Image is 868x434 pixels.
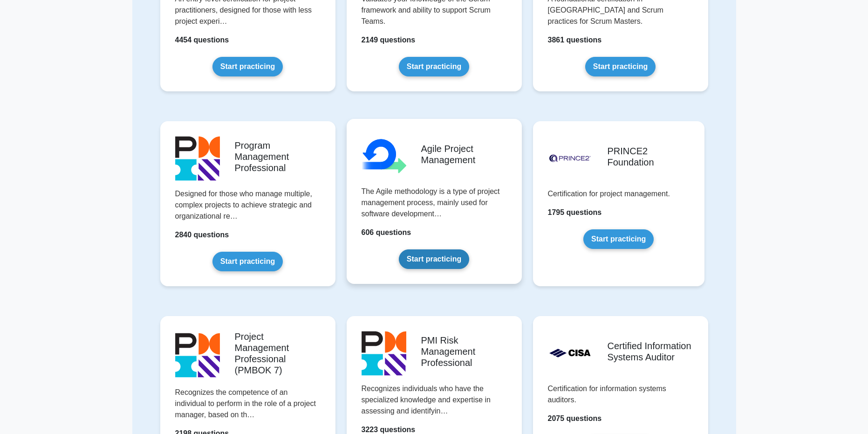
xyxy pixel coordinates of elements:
a: Start practicing [583,229,654,249]
a: Start practicing [212,252,283,271]
a: Start practicing [399,57,469,76]
a: Start practicing [212,57,283,76]
a: Start practicing [399,249,469,269]
a: Start practicing [585,57,656,76]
